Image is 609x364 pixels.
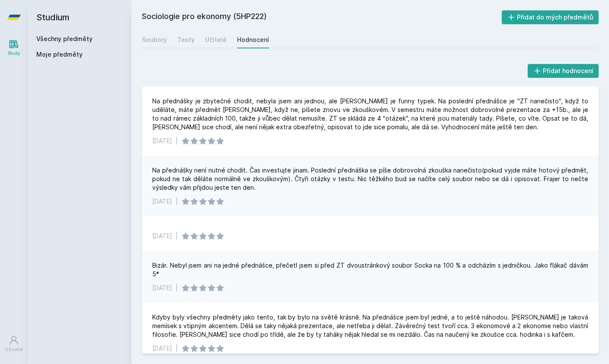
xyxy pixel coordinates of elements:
h2: Sociologie pro ekonomy (5HP222) [142,10,502,24]
a: Uživatel [2,331,26,357]
div: | [176,137,178,145]
div: Na přednášky není nutné chodit. Čas investujte jinam. Poslední přednáška se píše dobrovolná zkouš... [152,166,588,192]
a: Testy [177,31,195,48]
div: Kdyby byly všechny předměty jako tento, tak by bylo na světě krásně. Na přednášce jsem byl jedné,... [152,313,588,339]
div: Na přednášky je zbytečné chodit, nebyla jsem ani jednou, ale [PERSON_NAME] je funny typek. Na pos... [152,97,588,131]
a: Study [2,35,26,61]
button: Přidat hodnocení [528,64,599,78]
div: [DATE] [152,137,172,145]
a: Učitelé [205,31,227,48]
div: [DATE] [152,344,172,353]
div: | [176,197,178,206]
div: [DATE] [152,284,172,292]
div: Testy [177,35,195,44]
div: [DATE] [152,232,172,240]
div: | [176,232,178,240]
button: Přidat do mých předmětů [502,10,599,24]
div: [DATE] [152,197,172,206]
span: Moje předměty [36,50,83,59]
div: Učitelé [205,35,227,44]
div: | [176,284,178,292]
div: Uživatel [5,346,23,353]
div: Bizár. Nebyl jsem ani na jedné přednášce, přečetl jsem si před ZT dvoustránkový soubor Socka na 1... [152,261,588,278]
div: Soubory [142,35,167,44]
a: Hodnocení [237,31,269,48]
a: Soubory [142,31,167,48]
div: Study [8,50,20,57]
div: | [176,344,178,353]
a: Všechny předměty [36,35,93,42]
div: Hodnocení [237,35,269,44]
